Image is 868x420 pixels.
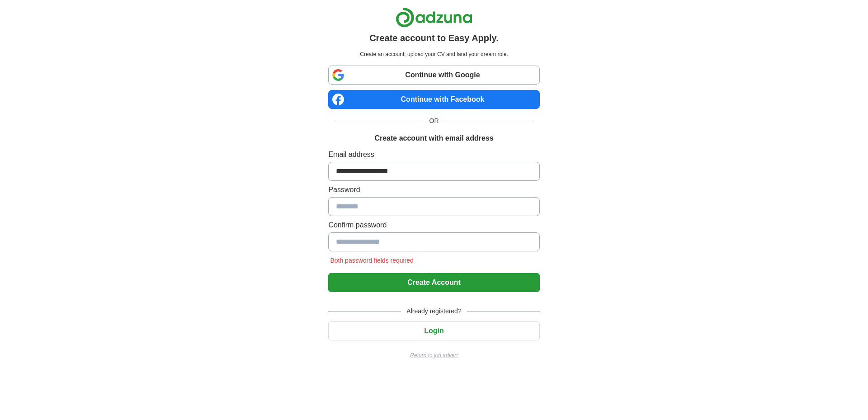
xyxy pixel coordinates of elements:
[401,307,467,316] span: Already registered?
[424,116,444,126] span: OR
[328,184,539,195] label: Password
[328,321,539,340] button: Login
[328,220,539,231] label: Confirm password
[374,133,493,144] h1: Create account with email address
[328,273,539,292] button: Create Account
[328,327,539,335] a: Login
[369,31,499,45] h1: Create account to Easy Apply.
[328,257,415,264] span: Both password fields required
[328,66,539,85] a: Continue with Google
[328,149,539,160] label: Email address
[330,50,538,58] p: Create an account, upload your CV and land your dream role.
[328,90,539,109] a: Continue with Facebook
[396,7,472,28] img: Adzuna logo
[328,351,539,359] a: Return to job advert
